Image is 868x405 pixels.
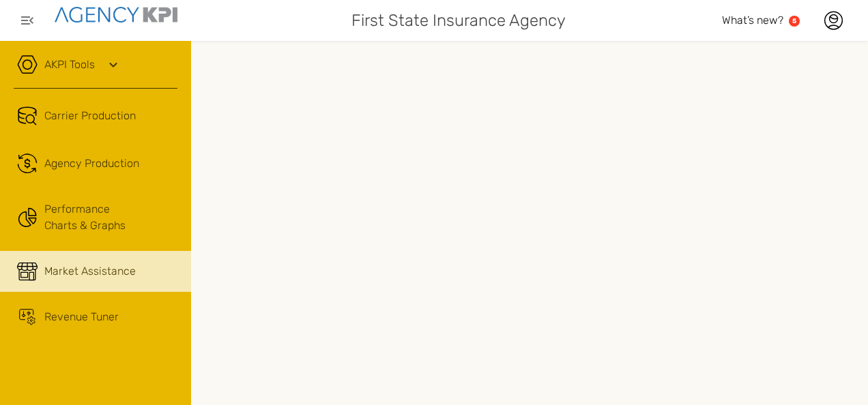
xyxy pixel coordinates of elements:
a: 5 [789,16,800,27]
span: Revenue Tuner [44,309,119,325]
span: Market Assistance [44,263,136,280]
span: First State Insurance Agency [351,8,566,33]
img: agencykpi-logo-550x69-2d9e3fa8.png [55,7,177,22]
span: What’s new? [722,14,783,27]
span: Agency Production [44,155,139,172]
span: Carrier Production [44,108,136,124]
text: 5 [792,17,796,25]
a: AKPI Tools [44,57,95,73]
